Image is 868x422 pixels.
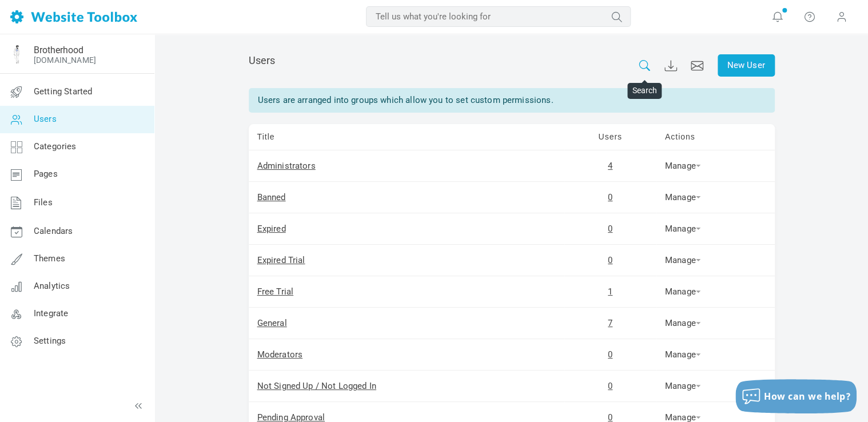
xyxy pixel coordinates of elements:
[665,286,700,297] a: Manage
[735,379,857,413] button: How can we help?
[608,381,612,391] a: 0
[34,86,92,97] span: Getting Started
[608,349,612,360] a: 0
[34,281,70,291] span: Analytics
[257,349,303,360] a: Moderators
[608,224,612,234] a: 0
[257,161,316,171] a: Administrators
[665,255,700,265] a: Manage
[665,318,700,328] a: Manage
[665,192,700,202] a: Manage
[665,349,700,360] a: Manage
[608,161,612,171] a: 4
[718,54,775,77] a: New User
[257,255,305,265] a: Expired Trial
[34,253,65,264] span: Themes
[627,83,662,99] div: Search
[34,169,58,179] span: Pages
[257,224,286,234] a: Expired
[249,88,775,113] div: Users are arranged into groups which allow you to set custom permissions.
[665,161,700,171] a: Manage
[34,197,53,208] span: Files
[665,381,700,391] a: Manage
[366,6,631,27] input: Tell us what you're looking for
[608,286,612,297] a: 1
[608,255,612,265] a: 0
[564,124,656,150] td: Users
[34,336,66,346] span: Settings
[665,224,700,234] a: Manage
[34,55,96,65] a: [DOMAIN_NAME]
[608,192,612,202] a: 0
[257,192,286,202] a: Banned
[656,124,775,150] td: Actions
[34,226,73,236] span: Calendars
[34,308,68,319] span: Integrate
[249,124,564,150] td: Title
[249,54,276,66] span: Users
[257,286,294,297] a: Free Trial
[34,141,77,152] span: Categories
[257,381,376,391] a: Not Signed Up / Not Logged In
[34,114,57,124] span: Users
[7,45,26,63] img: Facebook%20Profile%20Pic%20Guy%20Blue%20Best.png
[34,45,83,55] a: Brotherhood
[257,318,287,328] a: General
[764,390,851,403] span: How can we help?
[608,318,612,328] a: 7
